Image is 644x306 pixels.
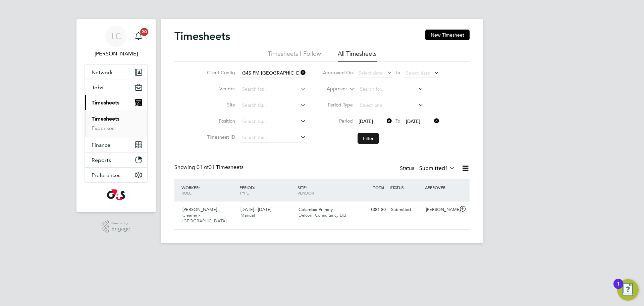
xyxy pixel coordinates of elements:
span: [DATE] [406,118,420,124]
span: LC [111,32,121,41]
label: Site [205,102,235,108]
div: SITE [296,181,354,199]
a: Powered byEngage [102,220,130,233]
input: Search for... [240,101,306,110]
img: g4s-logo-retina.png [107,189,125,200]
a: LC[PERSON_NAME] [85,26,148,58]
h2: Timesheets [174,30,230,43]
label: Period [323,118,353,124]
li: All Timesheets [338,50,377,62]
span: 20 [140,28,148,36]
label: Position [205,118,235,124]
label: Client Config [205,70,235,76]
span: Select date [406,70,430,76]
div: £381.80 [354,204,388,215]
div: PERIOD [238,181,296,199]
span: Network [92,69,113,76]
span: To [393,68,402,77]
span: [DATE] [359,118,373,124]
div: APPROVER [423,181,458,193]
span: ROLE [181,190,192,195]
span: / [254,185,255,190]
div: Submitted [388,204,423,215]
button: Network [85,65,147,80]
div: Timesheets [85,110,147,137]
span: 01 of [197,164,209,171]
div: Status [400,164,456,173]
button: Preferences [85,168,147,182]
a: Expenses [92,125,114,131]
label: Submitted [419,165,455,172]
span: 1 [445,165,448,172]
input: Search for... [240,117,306,126]
span: Timesheets [92,99,119,106]
input: Search for... [240,133,306,142]
label: Timesheet ID [205,134,235,140]
span: Delcom Consultancy Ltd [299,212,346,218]
label: Approved On [323,70,353,76]
span: Jobs [92,84,103,91]
span: Engage [111,226,130,232]
li: Timesheets I Follow [268,50,321,62]
button: Timesheets [85,95,147,110]
span: / [306,185,307,190]
button: New Timesheet [425,30,470,40]
button: Open Resource Center, 1 new notification [617,279,639,301]
span: Reports [92,157,111,163]
span: TOTAL [373,185,385,190]
span: [DATE] - [DATE] [240,207,271,212]
button: Filter [358,133,379,144]
span: 01 Timesheets [197,164,244,171]
span: Manual [240,212,255,218]
span: Cleaner - [GEOGRAPHIC_DATA] [182,212,226,224]
nav: Main navigation [76,19,156,212]
button: Reports [85,152,147,167]
input: Select one [358,101,424,110]
span: Preferences [92,172,120,178]
span: Finance [92,142,110,148]
button: Finance [85,137,147,152]
span: TYPE [239,190,249,195]
div: STATUS [388,181,423,193]
div: [PERSON_NAME] [423,204,458,215]
span: Powered by [111,220,130,226]
span: Lilingxi Chen [85,50,148,58]
div: Showing [174,164,245,171]
button: Jobs [85,80,147,95]
span: To [393,117,402,125]
span: VENDOR [298,190,314,195]
div: WORKER [180,181,238,199]
input: Search for... [240,85,306,94]
div: 1 [617,284,620,293]
a: Timesheets [92,116,119,122]
span: / [199,185,200,190]
input: Search for... [240,69,306,78]
span: Columbia Primary [299,207,333,212]
a: Go to home page [85,189,148,200]
label: Vendor [205,86,235,92]
span: [PERSON_NAME] [182,207,217,212]
a: 20 [132,26,145,47]
input: Search for... [358,85,424,94]
label: Period Type [323,102,353,108]
label: Approver [317,86,347,92]
span: Select date [359,70,383,76]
